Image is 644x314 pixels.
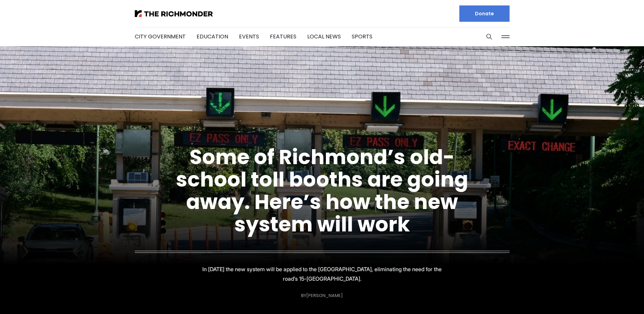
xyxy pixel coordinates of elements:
[306,292,343,299] a: [PERSON_NAME]
[301,293,343,298] div: By
[587,281,644,314] iframe: portal-trigger
[197,33,228,40] a: Education
[135,10,213,17] img: The Richmonder
[352,33,372,40] a: Sports
[176,143,468,239] a: Some of Richmond’s old-school toll booths are going away. Here’s how the new system will work
[484,32,494,42] button: Search this site
[459,5,510,22] a: Donate
[135,33,186,40] a: City Government
[270,33,296,40] a: Features
[201,264,443,283] p: In [DATE] the new system will be applied to the [GEOGRAPHIC_DATA], eliminating the need for the r...
[307,33,341,40] a: Local News
[239,33,259,40] a: Events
